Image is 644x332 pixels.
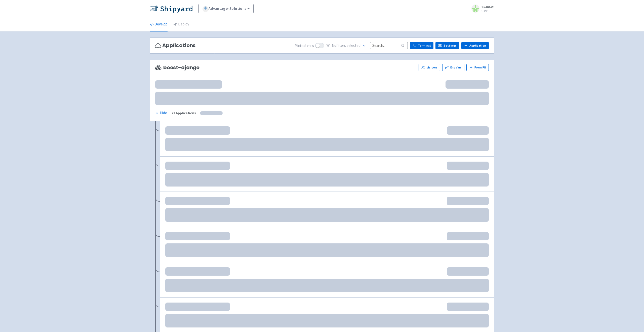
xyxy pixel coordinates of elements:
[198,4,254,13] a: Advantage-Solutions
[468,5,494,13] a: esauser User
[295,43,314,49] span: Minimal view
[442,64,464,71] a: Env Vars
[172,110,196,116] div: 21 Applications
[155,110,168,116] button: Hide
[419,64,440,71] a: Visitors
[481,9,494,13] small: User
[466,64,489,71] button: From PR
[155,65,199,70] span: boost-django
[347,43,360,48] span: selected
[481,4,494,9] span: esauser
[332,43,360,49] span: No filter s
[370,42,408,49] input: Search...
[150,5,192,13] img: Shipyard logo
[155,43,195,48] h3: Applications
[410,42,433,49] a: Terminal
[435,42,459,49] a: Settings
[150,17,168,31] a: Develop
[461,42,489,49] a: Application
[174,17,189,31] a: Deploy
[155,110,167,116] div: Hide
